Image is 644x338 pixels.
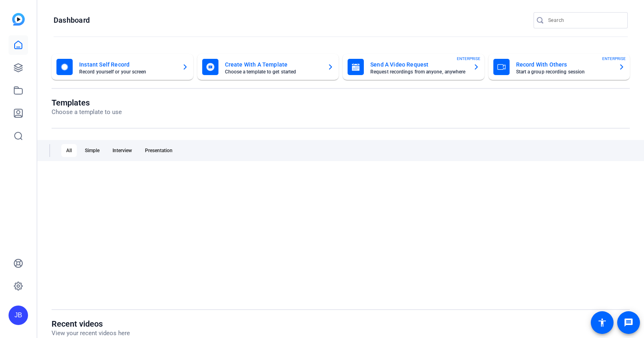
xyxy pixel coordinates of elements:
div: JB [9,306,28,325]
span: ENTERPRISE [457,56,480,62]
div: Presentation [140,144,177,157]
mat-icon: accessibility [597,318,607,327]
div: Simple [80,144,104,157]
h1: Dashboard [54,15,90,25]
p: Choose a template to use [52,108,122,117]
mat-card-title: Instant Self Record [79,60,175,69]
button: Record With OthersStart a group recording sessionENTERPRISE [488,54,630,80]
div: All [61,144,77,157]
p: View your recent videos here [52,329,130,338]
button: Create With A TemplateChoose a template to get started [197,54,339,80]
h1: Recent videos [52,319,130,329]
mat-card-title: Record With Others [516,60,612,69]
mat-card-title: Send A Video Request [370,60,467,69]
mat-card-subtitle: Record yourself or your screen [79,69,175,74]
mat-card-subtitle: Choose a template to get started [225,69,321,74]
mat-icon: message [624,318,633,327]
div: Interview [108,144,137,157]
mat-card-subtitle: Start a group recording session [516,69,612,74]
h1: Templates [52,98,122,108]
button: Instant Self RecordRecord yourself or your screen [52,54,193,80]
mat-card-subtitle: Request recordings from anyone, anywhere [370,69,467,74]
button: Send A Video RequestRequest recordings from anyone, anywhereENTERPRISE [343,54,484,80]
img: blue-gradient.svg [12,13,25,26]
input: Search [548,15,621,25]
mat-card-title: Create With A Template [225,60,321,69]
span: ENTERPRISE [602,56,626,62]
